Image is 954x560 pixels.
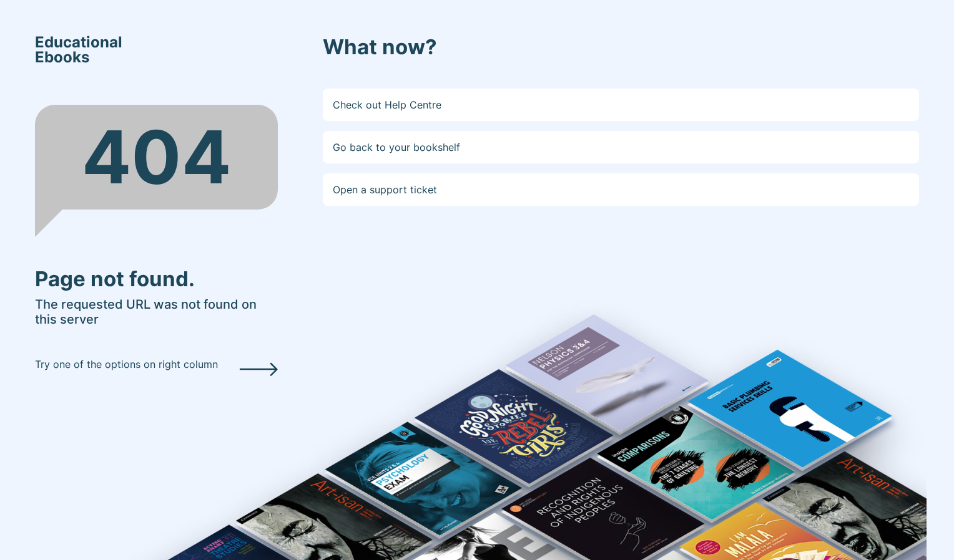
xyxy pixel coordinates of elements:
[35,267,278,292] h3: Page not found.
[35,35,122,65] span: Educational Ebooks
[323,35,919,60] h3: What now?
[323,89,919,121] a: Check out Help Centre
[35,357,218,372] p: Try one of the options on right column
[323,131,919,163] a: Go back to your bookshelf
[35,105,278,210] div: 404
[35,297,278,327] h5: The requested URL was not found on this server
[323,173,919,206] a: Open a support ticket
